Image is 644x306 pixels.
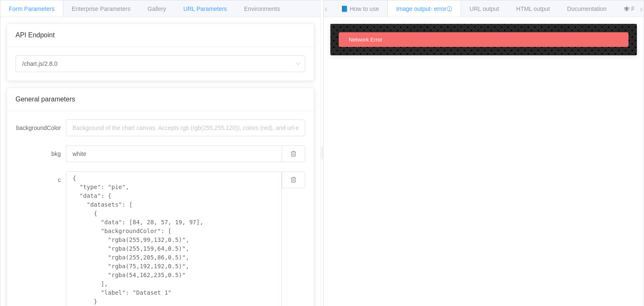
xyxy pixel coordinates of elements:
span: API Endpoint [16,31,55,39]
span: Enterprise Parameters [72,5,130,12]
input: Background of the chart canvas. Accepts rgb (rgb(255,255,120)), colors (red), and url-encoded hex... [66,145,282,162]
span: URL output [470,5,499,12]
span: Form Parameters [9,5,55,12]
span: General parameters [16,96,75,103]
span: Gallery [148,5,166,12]
input: Background of the chart canvas. Accepts rgb (rgb(255,255,120)), colors (red), and url-encoded hex... [66,119,305,136]
span: - error [431,5,452,12]
span: Image output [396,5,452,12]
span: Documentation [567,5,607,12]
label: c [16,171,66,188]
span: 📘 How to use [341,5,379,12]
span: URL Parameters [183,5,227,12]
label: backgroundColor [16,119,66,136]
label: bkg [16,145,66,162]
span: HTML output [516,5,550,12]
span: Network Error [349,36,382,43]
span: Environments [244,5,280,12]
input: Select [16,55,305,72]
